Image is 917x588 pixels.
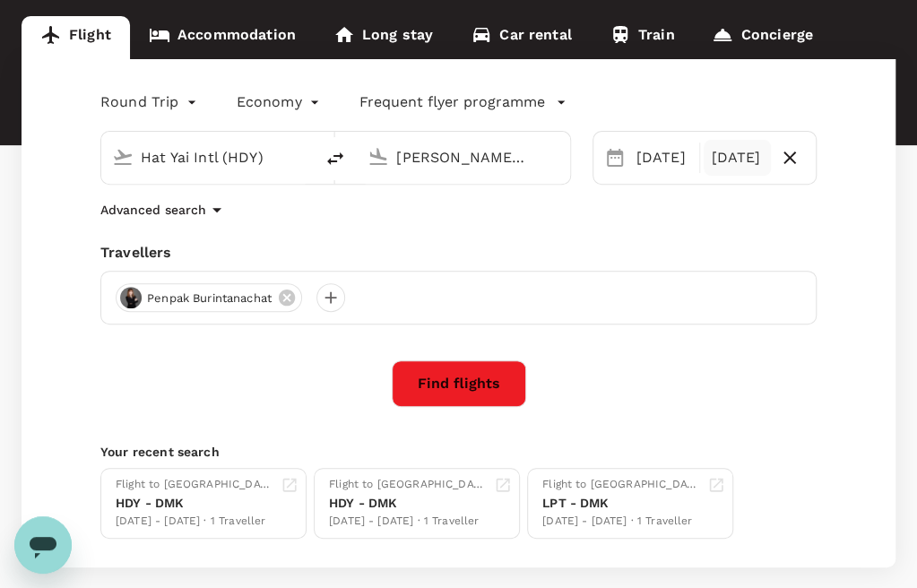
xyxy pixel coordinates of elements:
button: Find flights [392,360,526,407]
div: [DATE] - [DATE] · 1 Traveller [542,513,700,531]
p: Advanced search [100,201,206,219]
a: Car rental [452,16,591,59]
iframe: Button to launch messaging window [14,516,72,574]
span: Penpak Burintanachat [136,290,282,307]
div: Economy [237,88,324,117]
div: [DATE] [704,140,771,176]
div: Flight to [GEOGRAPHIC_DATA] [542,476,700,494]
a: Train [591,16,694,59]
div: [DATE] - [DATE] · 1 Traveller [329,513,487,531]
button: Open [558,155,561,159]
input: Depart from [141,143,276,171]
a: Accommodation [130,16,315,59]
div: Round Trip [100,88,201,117]
button: Frequent flyer programme [359,91,567,113]
div: [DATE] [629,140,696,176]
a: Long stay [315,16,452,59]
div: HDY - DMK [116,494,273,513]
div: Penpak Burintanachat [116,283,302,312]
div: [DATE] - [DATE] · 1 Traveller [116,513,273,531]
button: Open [301,155,305,159]
a: Flight [22,16,130,59]
div: LPT - DMK [542,494,700,513]
div: Travellers [100,242,817,264]
div: Flight to [GEOGRAPHIC_DATA] [116,476,273,494]
p: Your recent search [100,443,817,461]
input: Going to [396,143,532,171]
a: Concierge [693,16,831,59]
button: Advanced search [100,199,228,220]
button: delete [314,137,357,180]
img: avatar-68b9448a0b094.jpeg [120,287,142,308]
div: HDY - DMK [329,494,487,513]
p: Frequent flyer programme [359,91,545,113]
div: Flight to [GEOGRAPHIC_DATA] [329,476,487,494]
